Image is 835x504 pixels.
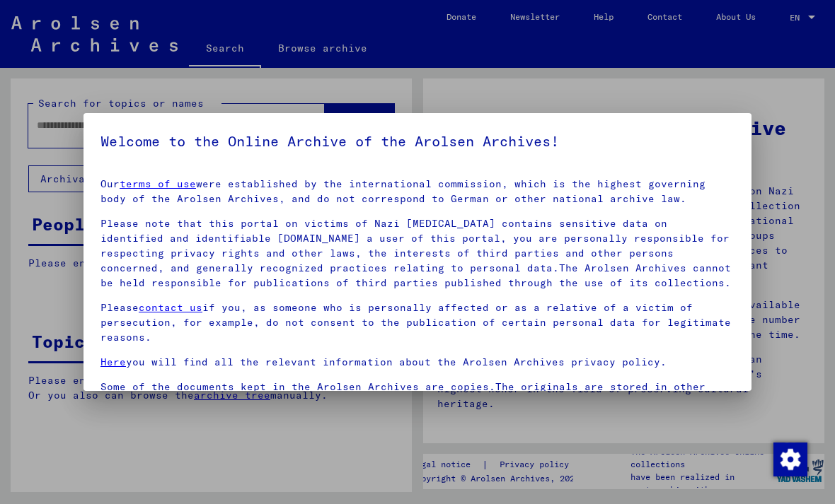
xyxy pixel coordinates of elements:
[120,177,196,190] a: terms of use
[100,355,735,370] p: you will find all the relevant information about the Arolsen Archives privacy policy.
[100,356,126,368] a: Here
[100,300,735,345] p: Please if you, as someone who is personally affected or as a relative of a victim of persecution,...
[100,216,735,291] p: Please note that this portal on victims of Nazi [MEDICAL_DATA] contains sensitive data on identif...
[100,380,735,424] p: Some of the documents kept in the Arolsen Archives are copies.The originals are stored in other a...
[100,177,735,206] p: Our were established by the international commission, which is the highest governing body of the ...
[139,301,202,314] a: contact us
[100,130,735,153] h5: Welcome to the Online Archive of the Arolsen Archives!
[773,443,807,476] img: Change consent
